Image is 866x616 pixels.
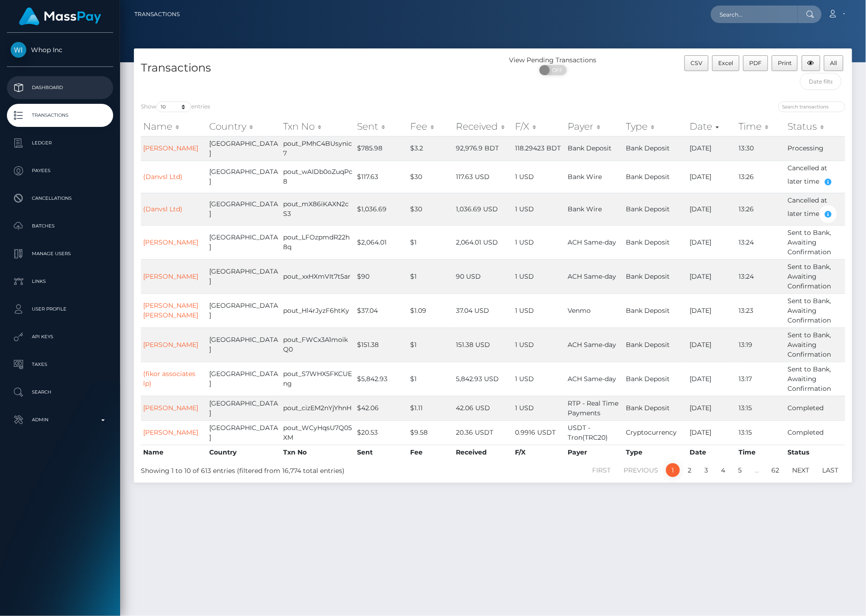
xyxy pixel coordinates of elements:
td: $1,036.69 [355,193,408,225]
label: Show entries [141,102,210,112]
span: All [830,60,837,66]
td: [DATE] [688,259,736,293]
a: Ledger [7,132,113,155]
td: pout_wAIDb0oZuqPc8 [281,161,355,193]
td: Cancelled at later time [785,161,845,193]
p: Ledger [11,136,109,150]
td: [GEOGRAPHIC_DATA] [207,420,281,445]
td: 2,064.01 USD [454,225,513,259]
td: 1 USD [513,259,566,293]
th: Txn No: activate to sort column ascending [281,117,355,136]
td: 20.36 USDT [454,420,513,445]
th: F/X [513,445,566,460]
td: $117.63 [355,161,408,193]
td: 13:15 [736,396,785,420]
td: Bank Deposit [624,161,687,193]
th: Type: activate to sort column ascending [624,117,687,136]
td: [GEOGRAPHIC_DATA] [207,328,281,362]
td: 0.9916 USDT [513,420,566,445]
td: pout_WCyHqsU7Q05XM [281,420,355,445]
span: ACH Same-day [568,375,616,383]
a: User Profile [7,298,113,321]
td: Completed [785,420,845,445]
button: CSV [684,55,709,71]
th: Txn No [281,445,355,460]
td: 1 USD [513,193,566,225]
td: $90 [355,259,408,293]
th: Country [207,445,281,460]
span: ACH Same-day [568,341,616,349]
td: Bank Deposit [624,225,687,259]
img: MassPay Logo [19,7,101,25]
input: Date filter [800,73,842,90]
th: Received [454,445,513,460]
a: Search [7,381,113,404]
td: 1 USD [513,328,566,362]
td: pout_mX86iKAXN2cS3 [281,193,355,225]
p: Dashboard [11,81,109,95]
th: Country: activate to sort column ascending [207,117,281,136]
td: 13:26 [736,161,785,193]
th: F/X: activate to sort column ascending [513,117,566,136]
button: PDF [743,55,768,71]
h4: Transactions [141,60,486,76]
td: 90 USD [454,259,513,293]
td: Bank Deposit [624,193,687,225]
a: 2 [683,463,696,477]
th: Name: activate to sort column ascending [141,117,207,136]
td: 1 USD [513,161,566,193]
td: [DATE] [688,362,736,396]
a: 5 [733,463,747,477]
a: Taxes [7,353,113,376]
p: API Keys [11,330,109,344]
td: [GEOGRAPHIC_DATA] [207,293,281,328]
a: 4 [716,463,730,477]
td: $30 [408,161,454,193]
td: Sent to Bank, Awaiting Confirmation [785,225,845,259]
a: Manage Users [7,242,113,265]
p: Batches [11,219,109,233]
td: [DATE] [688,136,736,161]
td: pout_FWCx3A1moikQ0 [281,328,355,362]
input: Search transactions [778,102,845,112]
td: 1 USD [513,293,566,328]
td: Bank Deposit [624,328,687,362]
p: Payees [11,164,109,178]
td: $785.98 [355,136,408,161]
span: Whop Inc [7,46,113,54]
span: USDT - Tron(TRC20) [568,424,608,442]
td: Sent to Bank, Awaiting Confirmation [785,293,845,328]
span: ACH Same-day [568,238,616,246]
button: Excel [712,55,739,71]
input: Search... [711,6,798,23]
td: pout_S7WHX5FKCUEng [281,362,355,396]
td: [GEOGRAPHIC_DATA] [207,161,281,193]
p: Cancellations [11,191,109,205]
td: 13:24 [736,259,785,293]
th: Payer [565,445,624,460]
th: Type [624,445,687,460]
td: $30 [408,193,454,225]
a: (Danvsl Ltd) [143,173,182,181]
td: $1 [408,259,454,293]
td: pout_LFOzpmdR22h8q [281,225,355,259]
td: Cancelled at later time [785,193,845,225]
div: Showing 1 to 10 of 613 entries (filtered from 16,774 total entries) [141,462,426,476]
td: 151.38 USD [454,328,513,362]
td: 13:23 [736,293,785,328]
td: [DATE] [688,193,736,225]
span: Excel [719,60,733,66]
td: [GEOGRAPHIC_DATA] [207,362,281,396]
td: 42.06 USD [454,396,513,420]
a: Transactions [7,104,113,127]
td: 117.63 USD [454,161,513,193]
td: $1 [408,362,454,396]
a: Last [818,463,844,477]
span: OFF [545,65,568,75]
span: Bank Deposit [568,144,612,152]
th: Name [141,445,207,460]
span: Venmo [568,306,591,315]
button: Print [772,55,798,71]
select: Showentries [157,102,191,112]
th: Status: activate to sort column ascending [785,117,845,136]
